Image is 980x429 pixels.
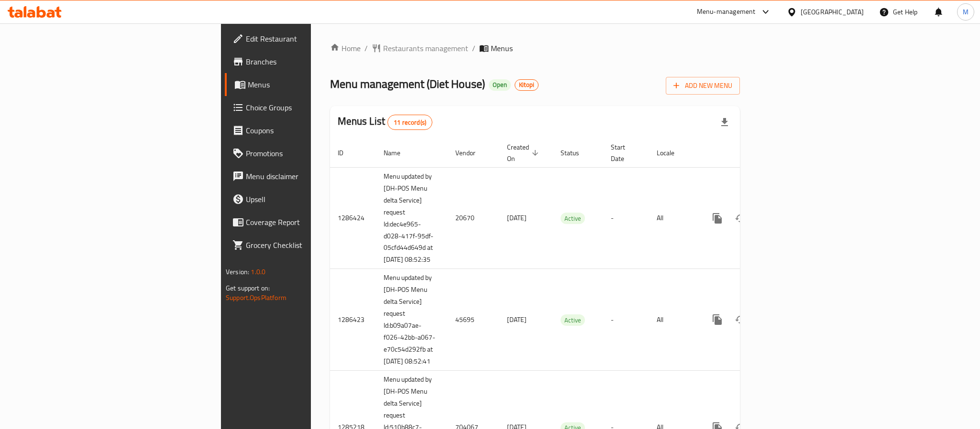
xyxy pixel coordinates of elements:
span: Restaurants management [383,43,468,54]
td: - [603,269,649,371]
nav: breadcrumb [330,43,740,54]
th: Actions [698,139,805,168]
h2: Menus List [338,114,432,130]
span: Active [561,315,585,326]
td: All [649,269,698,371]
span: [DATE] [507,212,527,224]
a: Coverage Report [225,211,385,234]
span: Choice Groups [246,102,377,113]
div: Export file [713,111,736,134]
span: [DATE] [507,313,527,326]
button: more [706,207,729,230]
td: 45695 [448,269,499,371]
a: Branches [225,50,385,73]
span: Locale [657,147,687,159]
span: Kitopi [515,81,538,89]
span: Get support on: [226,282,270,294]
span: Status [561,147,592,159]
a: Menu disclaimer [225,165,385,188]
span: ID [338,147,356,159]
span: Coupons [246,125,377,136]
button: Change Status [729,308,752,331]
span: M [963,7,969,17]
span: Grocery Checklist [246,239,377,251]
span: Edit Restaurant [246,33,377,44]
span: Menus [491,43,513,54]
a: Edit Restaurant [225,27,385,50]
span: Created On [507,141,541,164]
span: Menu management ( Diet House ) [330,73,485,95]
td: - [603,167,649,269]
span: Branches [246,56,377,67]
a: Grocery Checklist [225,234,385,257]
div: Open [489,79,511,91]
span: Vendor [455,147,488,159]
button: more [706,308,729,331]
a: Upsell [225,188,385,211]
span: Open [489,81,511,89]
button: Change Status [729,207,752,230]
div: Menu-management [697,6,756,18]
div: [GEOGRAPHIC_DATA] [801,7,864,17]
span: Menu disclaimer [246,171,377,182]
a: Menus [225,73,385,96]
a: Coupons [225,119,385,142]
div: Active [561,314,585,326]
td: 20670 [448,167,499,269]
a: Choice Groups [225,96,385,119]
span: 1.0.0 [251,266,265,278]
span: Name [384,147,413,159]
td: Menu updated by [DH-POS Menu delta Service] request Id:dec4e965-d028-417f-95df-05cfd44d649d at [D... [376,167,448,269]
li: / [472,43,475,54]
a: Restaurants management [372,43,468,54]
span: Coverage Report [246,216,377,228]
span: Start Date [611,141,638,164]
button: Add New Menu [666,77,740,95]
span: Version: [226,266,249,278]
td: Menu updated by [DH-POS Menu delta Service] request Id:b09a07ae-f026-42bb-a067-e70c54d292fb at [D... [376,269,448,371]
span: Active [561,213,585,224]
span: Menus [248,79,377,90]
span: 11 record(s) [388,118,432,127]
td: All [649,167,698,269]
div: Total records count [387,115,432,130]
span: Add New Menu [673,80,732,92]
span: Upsell [246,193,377,205]
div: Active [561,213,585,224]
span: Promotions [246,148,377,159]
a: Promotions [225,142,385,165]
a: Support.OpsPlatform [226,291,286,304]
